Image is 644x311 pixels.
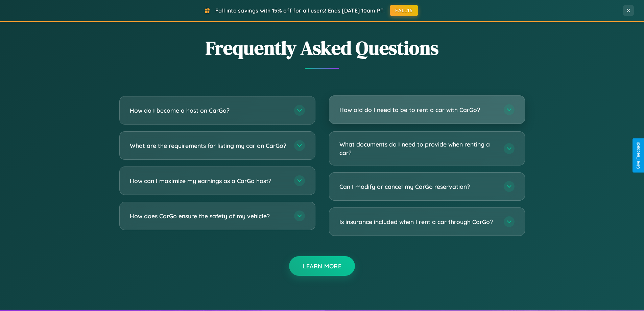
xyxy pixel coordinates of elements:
h3: Can I modify or cancel my CarGo reservation? [339,182,497,191]
h3: What are the requirements for listing my car on CarGo? [130,141,287,150]
h2: Frequently Asked Questions [119,35,525,61]
button: FALL15 [390,5,418,16]
h3: How does CarGo ensure the safety of my vehicle? [130,212,287,220]
h3: How do I become a host on CarGo? [130,106,287,115]
h3: How old do I need to be to rent a car with CarGo? [339,106,497,114]
h3: What documents do I need to provide when renting a car? [339,140,497,157]
h3: Is insurance included when I rent a car through CarGo? [339,218,497,226]
div: Give Feedback [636,142,641,169]
h3: How can I maximize my earnings as a CarGo host? [130,177,287,185]
span: Fall into savings with 15% off for all users! Ends [DATE] 10am PT. [215,7,385,14]
button: Learn More [289,256,355,276]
